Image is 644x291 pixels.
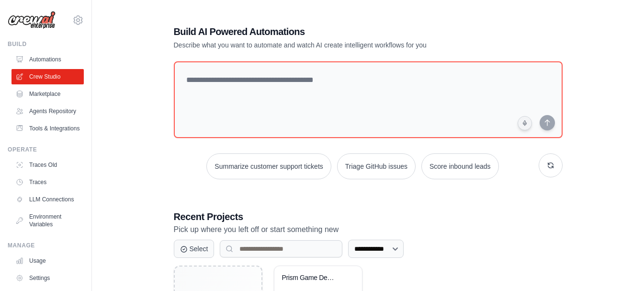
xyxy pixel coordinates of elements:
button: Score inbound leads [421,153,499,179]
a: Traces Old [11,157,84,173]
div: Manage [8,242,84,249]
a: Agents Repository [11,104,84,119]
h3: Recent Projects [174,210,563,223]
button: Get new suggestions [539,153,563,177]
a: Tools & Integrations [11,121,84,136]
p: Describe what you want to automate and watch AI create intelligent workflows for you [174,40,496,50]
a: Usage [11,253,84,268]
button: Triage GitHub issues [337,153,416,179]
div: Operate [8,146,84,153]
img: Logo [8,11,56,29]
button: Click to speak your automation idea [518,116,532,130]
h1: Build AI Powered Automations [174,25,496,38]
a: Automations [11,52,84,67]
a: Environment Variables [11,209,84,232]
a: Settings [11,270,84,286]
a: Marketplace [11,86,84,102]
button: Select [174,240,215,258]
button: Summarize customer support tickets [206,153,331,179]
div: Prism Game Development Studio [282,274,340,282]
a: Crew Studio [11,69,84,84]
a: LLM Connections [11,192,84,207]
div: Build [8,40,84,48]
a: Traces [11,175,84,190]
p: Pick up where you left off or start something new [174,223,563,236]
